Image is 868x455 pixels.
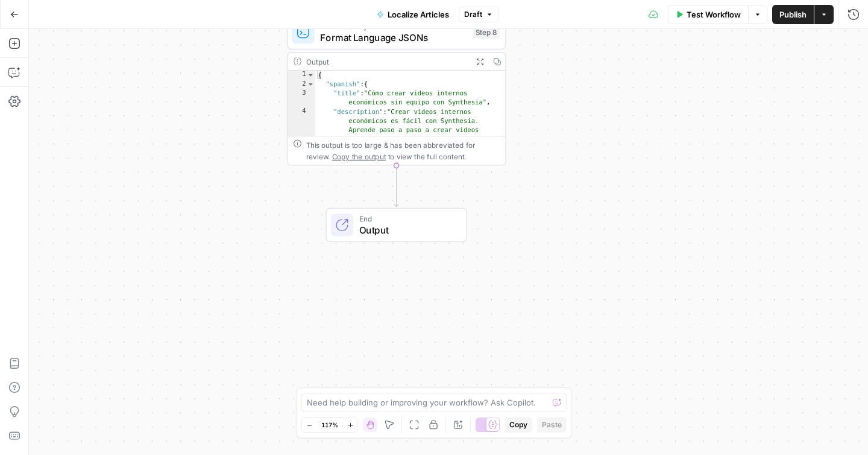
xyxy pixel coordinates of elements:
[320,30,467,44] span: Format Language JSONs
[464,9,482,20] span: Draft
[542,419,562,430] span: Paste
[359,223,455,237] span: Output
[459,7,498,22] button: Draft
[668,5,748,24] button: Test Workflow
[306,139,500,162] div: This output is too large & has been abbreviated for review. to view the full content.
[288,71,315,80] div: 1
[288,80,315,89] div: 2
[779,8,807,21] span: Publish
[307,71,315,80] span: Toggle code folding, rows 1 through 8
[306,56,467,67] div: Output
[687,8,741,21] span: Test Workflow
[287,16,506,166] div: Run Code · PythonFormat Language JSONsStep 8Output{ "spanish":{ "title":"Cómo crear videos intern...
[509,419,527,430] span: Copy
[287,208,506,242] div: EndOutput
[307,80,315,89] span: Toggle code folding, rows 2 through 7
[288,107,315,153] div: 4
[388,8,449,21] span: Localize Articles
[505,417,532,433] button: Copy
[332,152,386,161] span: Copy the output
[772,5,814,24] button: Publish
[537,417,567,433] button: Paste
[321,420,338,430] span: 117%
[370,5,456,24] button: Localize Articles
[359,213,455,224] span: End
[288,89,315,107] div: 3
[394,165,398,206] g: Edge from step_8 to end
[473,26,500,39] div: Step 8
